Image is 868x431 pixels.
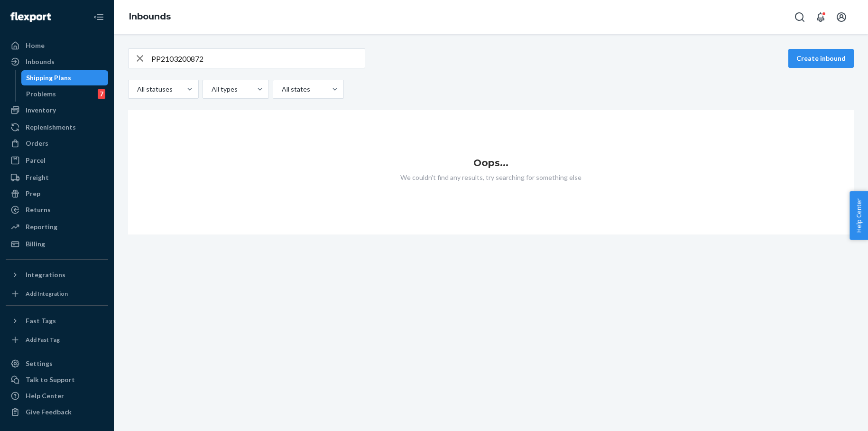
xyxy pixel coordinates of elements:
div: Reporting [26,222,57,232]
button: Open Search Box [790,8,809,27]
div: Settings [26,359,53,368]
button: Create inbound [788,49,854,68]
div: Inbounds [26,57,55,66]
p: We couldn't find any results, try searching for something else [128,173,854,182]
div: Freight [26,173,49,182]
a: Returns [6,202,108,217]
input: All types [211,84,212,94]
div: Add Integration [26,290,68,298]
button: Close Navigation [89,8,108,27]
a: Parcel [6,153,108,168]
div: Help Center [26,391,64,401]
div: Billing [26,239,45,249]
a: Prep [6,186,108,201]
a: Billing [6,236,108,252]
a: Replenishments [6,120,108,135]
input: All statuses [136,84,137,94]
a: Problems7 [21,86,109,102]
div: Fast Tags [26,316,56,326]
button: Open notifications [811,8,830,27]
a: Inventory [6,103,108,118]
a: Talk to Support [6,372,108,387]
div: Add Fast Tag [26,336,60,344]
h1: Oops... [128,158,854,168]
a: Home [6,38,108,53]
input: All states [281,84,282,94]
div: Shipping Plans [26,73,71,83]
button: Integrations [6,267,108,282]
a: Help Center [6,388,108,403]
input: Search inbounds by name, destination, msku... [151,49,365,68]
div: Give Feedback [26,407,72,417]
a: Inbounds [129,11,171,22]
div: Orders [26,139,48,148]
div: Parcel [26,156,46,165]
button: Help Center [850,191,868,240]
div: 7 [98,89,105,99]
div: Problems [26,89,56,99]
div: Inventory [26,105,56,115]
button: Open account menu [832,8,851,27]
div: Replenishments [26,122,76,132]
div: Home [26,41,45,50]
button: Give Feedback [6,404,108,420]
div: Integrations [26,270,65,280]
a: Shipping Plans [21,70,109,85]
a: Settings [6,356,108,371]
div: Talk to Support [26,375,75,384]
img: Flexport logo [10,12,51,22]
a: Inbounds [6,54,108,69]
div: Returns [26,205,51,215]
div: Prep [26,189,40,198]
a: Orders [6,136,108,151]
a: Add Integration [6,286,108,301]
ol: breadcrumbs [121,3,178,31]
a: Reporting [6,219,108,234]
a: Freight [6,170,108,185]
button: Fast Tags [6,313,108,328]
a: Add Fast Tag [6,332,108,347]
